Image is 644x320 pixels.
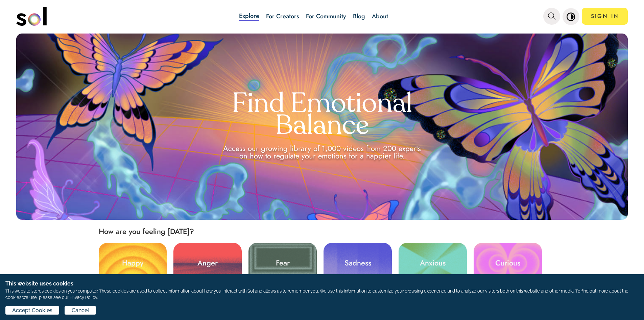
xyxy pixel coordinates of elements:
[99,243,167,283] a: Happy
[5,288,639,301] p: This website stores cookies on your computer. These cookies are used to collect information about...
[306,12,346,21] a: For Community
[582,8,628,25] a: SIGN IN
[184,94,460,138] h1: Find Emotional Balance
[266,12,299,21] a: For Creators
[16,7,47,26] img: logo
[12,306,52,315] span: Accept Cookies
[399,243,467,283] a: Anxious
[5,306,59,315] button: Accept Cookies
[72,306,89,315] span: Cancel
[248,243,317,283] a: Fear
[372,12,388,21] a: About
[324,243,392,283] a: Sadness
[65,306,96,315] button: Cancel
[99,227,585,236] h2: How are you feeling [DATE]?
[474,243,542,283] a: Curious
[5,280,639,288] h1: This website uses cookies
[173,243,242,283] a: Anger
[218,145,426,159] div: Access our growing library of 1,000 videos from 200 experts on how to regulate your emotions for ...
[16,4,628,28] nav: main navigation
[353,12,365,21] a: Blog
[239,12,259,21] a: Explore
